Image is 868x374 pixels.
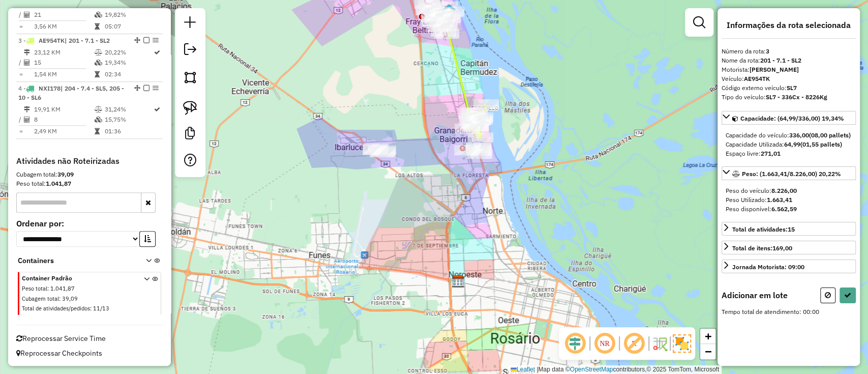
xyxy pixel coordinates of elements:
a: Exibir filtros [689,12,709,33]
span: Peso: (1.663,41/8.226,00) 20,22% [742,170,841,178]
a: Exportar sessão [180,39,200,62]
span: : [47,285,49,292]
a: Jornada Motorista: 09:00 [722,260,856,273]
strong: 201 - 7.1 - SL2 [760,56,801,64]
div: Peso total: [16,179,163,188]
i: % de utilização da cubagem [94,12,102,18]
span: : [59,295,61,302]
button: Confirmar [840,287,856,303]
div: Atividade não roteirizada - ROSARIO COMPRAS [454,145,480,155]
td: 3,56 KM [34,21,94,32]
i: % de utilização do peso [94,49,102,55]
td: 8 [34,114,94,125]
i: Tempo total em rota [94,23,99,30]
td: 05:07 [104,21,153,32]
td: 19,34% [104,57,153,68]
img: Selecionar atividades - polígono [183,70,197,84]
strong: 271,01 [761,150,781,157]
i: Tempo total em rota [94,128,99,134]
div: Código externo veículo: [722,83,856,93]
span: Cubagem total [22,295,59,302]
a: Criar modelo [180,123,200,146]
span: Exibir rótulo [622,331,646,356]
span: Reprocessar Checkpoints [16,349,102,358]
span: Containers [18,255,133,266]
td: 01:36 [104,126,153,136]
button: Ordem crescente [139,231,156,247]
td: / [18,10,23,20]
a: Zoom in [700,329,715,344]
div: Peso disponível: [726,205,852,214]
strong: [PERSON_NAME] [750,66,799,73]
div: Atividade não roteirizada - FOSSATTI GUILLE [466,146,491,156]
a: Capacidade: (64,99/336,00) 19,34% [722,111,856,125]
i: Rota otimizada [154,106,160,112]
div: Atividade não roteirizada - ANRIQUE HILDA NOEMI [363,143,388,154]
a: Total de itens:169,00 [722,241,856,254]
h4: Informações da rota selecionada [722,20,856,30]
a: Peso: (1.663,41/8.226,00) 20,22% [722,166,856,180]
td: 23,12 KM [34,47,94,57]
i: Total de Atividades [24,12,30,18]
em: Opções [153,37,159,43]
span: Total de atividades/pedidos [22,305,90,312]
span: AE954TK [39,37,65,44]
div: Map data © contributors,© 2025 TomTom, Microsoft [508,365,722,374]
span: | 201 - 7.1 - SL2 [65,37,110,44]
a: OpenStreetMap [570,366,613,373]
label: Ordenar por: [16,217,163,229]
a: Zoom out [700,344,715,359]
td: 19,91 KM [34,104,94,114]
strong: 15 [788,225,795,233]
div: Total de itens: [732,244,792,253]
strong: 1.663,41 [767,196,792,204]
a: Leaflet [511,366,535,373]
strong: 8.226,00 [771,187,797,194]
span: Capacidade: (64,99/336,00) 19,34% [740,114,844,122]
span: − [705,345,711,358]
strong: (01,55 pallets) [800,140,842,148]
strong: 39,09 [57,170,74,178]
div: Peso Utilizado: [726,195,852,205]
em: Opções [153,85,159,91]
span: Tempo total de atendimento: 00:00 [722,308,819,315]
div: Capacidade Utilizada: [726,140,852,149]
div: Atividade não roteirizada - GENTILINI ROBERTO DOMINGO [370,147,395,157]
div: Atividade não roteirizada - PW BAIGORRIA SRL [466,143,491,153]
div: Peso: (1.663,41/8.226,00) 20,22% [722,182,856,218]
strong: 64,99 [784,140,800,148]
i: % de utilização da cubagem [94,60,102,66]
span: Container Padrão [22,274,132,283]
td: 19,82% [104,10,153,20]
td: = [18,126,23,136]
em: Alterar sequência das rotas [134,85,140,91]
span: NXI178 [39,84,61,92]
strong: 3 [766,47,769,55]
span: 3 - [18,37,110,44]
div: Tipo do veículo: [722,93,856,102]
td: 21 [34,10,94,20]
span: Ocultar NR [592,331,617,356]
div: Capacidade: (64,99/336,00) 19,34% [722,127,856,162]
div: Espaço livre: [726,149,852,158]
em: Finalizar rota [143,37,149,43]
strong: 6.562,59 [771,205,797,213]
td: / [18,57,23,68]
td: 15,75% [104,114,153,125]
span: | 204 - 7.4 - SL5, 205 - 10 - SL6 [18,84,124,101]
span: 1.041,87 [50,285,75,292]
em: Alterar sequência das rotas [134,37,140,43]
td: = [18,69,23,79]
strong: 1.041,87 [46,180,71,187]
button: Cancelar (ESC) [820,287,835,303]
div: Número da rota: [722,47,856,56]
em: Finalizar rota [143,85,149,91]
div: Veículo: [722,74,856,83]
i: Total de Atividades [24,60,30,66]
img: Fluxo de ruas [651,335,668,352]
i: Rota otimizada [154,49,160,55]
i: % de utilização do peso [94,106,102,112]
span: Reprocessar Service Time [16,334,106,343]
strong: SL7 - 336Cx - 8226Kg [766,93,827,101]
td: 31,24% [104,104,153,114]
